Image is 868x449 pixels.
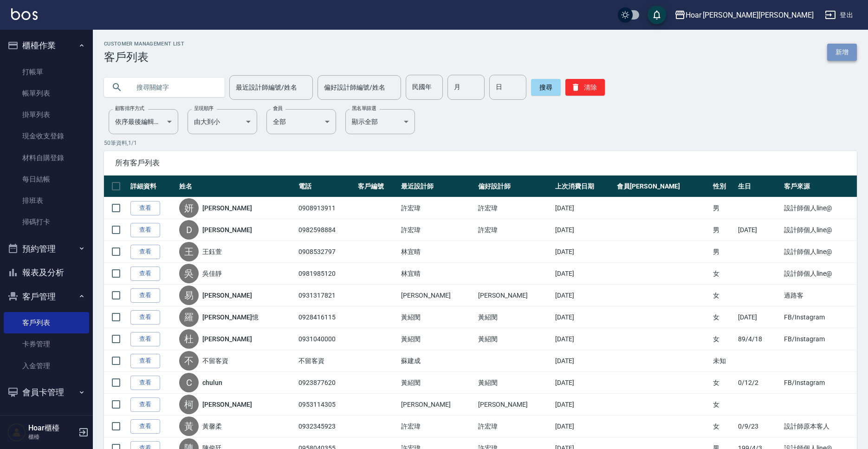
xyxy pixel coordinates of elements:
td: 過路客 [782,285,857,306]
a: 掛單列表 [4,104,89,125]
button: save [648,6,666,24]
td: [DATE] [736,306,782,328]
td: FB/Instagram [782,328,857,350]
td: 0923877620 [296,372,355,394]
a: [PERSON_NAME] [202,400,252,409]
td: 0932345923 [296,416,355,437]
td: FB/Instagram [782,372,857,394]
input: 搜尋關鍵字 [130,75,217,100]
div: 依序最後編輯時間 [109,109,178,134]
div: 不 [179,351,199,371]
a: 查看 [130,201,160,215]
td: [DATE] [553,328,615,350]
div: C [179,373,199,392]
button: 預約管理 [4,237,89,261]
a: 查看 [130,332,160,346]
td: 許宏瑋 [476,219,553,241]
td: 黃紹閔 [399,328,476,350]
div: 易 [179,286,199,305]
th: 生日 [736,176,782,197]
td: [PERSON_NAME] [399,285,476,306]
td: 許宏瑋 [399,197,476,219]
div: 由大到小 [188,109,257,134]
button: 櫃檯作業 [4,33,89,58]
td: 林宜晴 [399,263,476,285]
td: [DATE] [553,306,615,328]
label: 會員 [273,105,283,112]
label: 顧客排序方式 [115,105,144,112]
td: 女 [711,306,736,328]
h3: 客戶列表 [104,51,184,64]
td: 林宜晴 [399,241,476,263]
td: 0981985120 [296,263,355,285]
div: 羅 [179,307,199,327]
td: 0/9/23 [736,416,782,437]
div: 黃 [179,416,199,436]
td: [DATE] [553,394,615,416]
div: Hoar [PERSON_NAME][PERSON_NAME] [686,9,814,21]
td: 女 [711,416,736,437]
td: 女 [711,372,736,394]
button: 報表及分析 [4,260,89,285]
a: 不留客資 [202,356,228,365]
a: 查看 [130,267,160,281]
td: 黃紹閔 [476,372,553,394]
td: 0928416115 [296,306,355,328]
label: 呈現順序 [194,105,214,112]
th: 姓名 [177,176,296,197]
td: 蘇建成 [399,350,476,372]
a: 打帳單 [4,61,89,83]
a: 新增 [827,44,857,61]
a: 材料自購登錄 [4,147,89,169]
td: FB/Instagram [782,306,857,328]
td: 不留客資 [296,350,355,372]
div: 全部 [266,109,336,134]
a: 查看 [130,354,160,368]
td: 設計師個人line@ [782,263,857,285]
h2: Customer Management List [104,41,184,47]
a: [PERSON_NAME] [202,225,252,234]
td: [PERSON_NAME] [476,285,553,306]
p: 櫃檯 [28,433,76,441]
td: 89/4/18 [736,328,782,350]
div: 吳 [179,264,199,283]
td: 女 [711,263,736,285]
button: 客戶管理 [4,285,89,309]
div: 妍 [179,198,199,218]
td: [PERSON_NAME] [399,394,476,416]
td: 0982598884 [296,219,355,241]
div: 柯 [179,395,199,414]
td: [DATE] [553,241,615,263]
th: 電話 [296,176,355,197]
td: 黃紹閔 [476,306,553,328]
a: 王鈺萱 [202,247,222,256]
td: 黃紹閔 [399,372,476,394]
th: 上次消費日期 [553,176,615,197]
td: [DATE] [553,416,615,437]
div: 顯示全部 [345,109,415,134]
td: 許宏瑋 [399,416,476,437]
td: 0953114305 [296,394,355,416]
a: 掃碼打卡 [4,211,89,233]
a: 卡券管理 [4,333,89,355]
th: 性別 [711,176,736,197]
td: 女 [711,394,736,416]
td: [DATE] [553,197,615,219]
td: 男 [711,241,736,263]
td: 0908913911 [296,197,355,219]
div: 杜 [179,329,199,349]
td: 女 [711,328,736,350]
p: 50 筆資料, 1 / 1 [104,139,857,147]
a: [PERSON_NAME] [202,334,252,344]
td: [PERSON_NAME] [476,394,553,416]
td: 設計師個人line@ [782,219,857,241]
a: 查看 [130,397,160,412]
th: 客戶編號 [356,176,399,197]
a: 入金管理 [4,355,89,377]
a: [PERSON_NAME]憶 [202,312,258,322]
th: 最近設計師 [399,176,476,197]
label: 黑名單篩選 [352,105,376,112]
td: 許宏瑋 [476,197,553,219]
td: 0/12/2 [736,372,782,394]
th: 偏好設計師 [476,176,553,197]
